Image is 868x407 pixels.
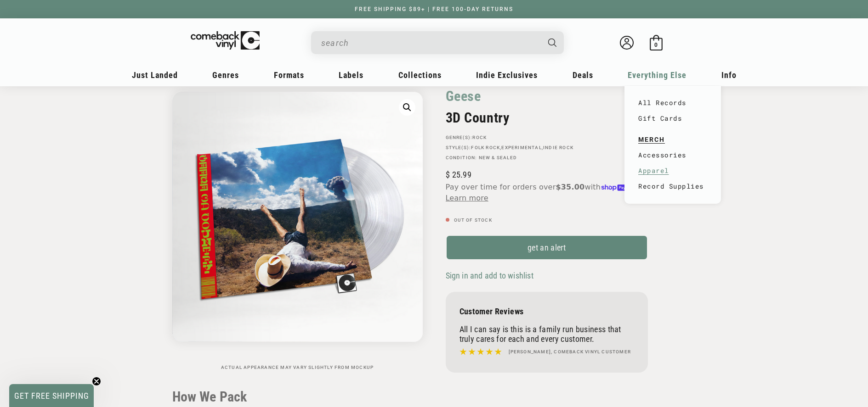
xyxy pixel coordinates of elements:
[446,271,533,280] span: Sign in and add to wishlist
[9,384,94,407] div: GET FREE SHIPPINGClose teaser
[540,31,565,54] button: Search
[212,70,239,80] span: Genres
[460,346,502,358] img: star5.svg
[446,155,648,161] p: Condition: New & Sealed
[446,170,471,179] span: 25.99
[172,389,696,405] h2: How We Pack
[638,163,707,178] a: Apparel
[509,348,631,356] h4: [PERSON_NAME], Comeback Vinyl customer
[446,170,450,179] span: $
[398,70,442,80] span: Collections
[721,70,737,80] span: Info
[172,92,423,370] media-gallery: Gallery Viewer
[472,135,487,140] a: Rock
[638,147,707,163] a: Accessories
[573,70,593,80] span: Deals
[446,135,648,140] p: GENRE(S):
[339,70,363,80] span: Labels
[628,70,686,80] span: Everything Else
[311,31,564,54] div: Search
[446,217,648,223] p: Out of stock
[446,145,648,151] p: STYLE(S): , ,
[132,70,178,80] span: Just Landed
[543,145,573,150] a: Indie Rock
[460,324,634,344] p: All I can say is this is a family run business that truly cares for each and every customer.
[274,70,304,80] span: Formats
[638,111,707,126] a: Gift Cards
[446,235,648,260] a: get an alert
[638,95,707,111] a: All Records
[446,270,536,281] button: Sign in and add to wishlist
[172,365,423,370] p: Actual appearance may vary slightly from mockup
[321,33,539,52] input: When autocomplete results are available use up and down arrows to review and enter to select
[446,87,481,105] a: Geese
[638,178,707,194] a: Record Supplies
[476,70,538,80] span: Indie Exclusives
[14,391,89,401] span: GET FREE SHIPPING
[446,110,648,126] h2: 3D Country
[654,41,658,48] span: 0
[92,377,101,386] button: Close teaser
[460,307,634,316] p: Customer Reviews
[471,145,500,150] a: Folk Rock
[346,6,522,12] a: FREE SHIPPING $89+ | FREE 100-DAY RETURNS
[501,145,541,150] a: Experimental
